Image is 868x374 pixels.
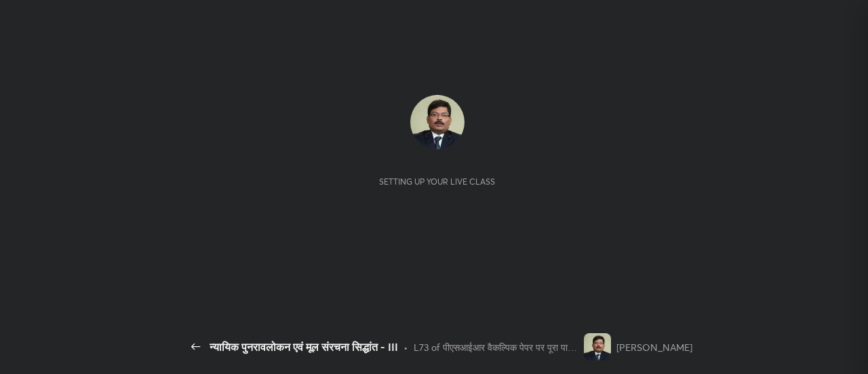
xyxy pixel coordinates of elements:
div: [PERSON_NAME] [616,340,692,354]
img: 16f2c636641f46738db132dff3252bf4.jpg [584,333,611,360]
div: न्यायिक पुनरावलोकन एवं मूल संरचना सिद्धांत - III [210,339,398,355]
div: L73 of पीएसआईआर वैकल्पिक पेपर पर पूरा पाठ्यक्रम - भाग I [414,340,579,354]
div: • [403,340,408,354]
img: 16f2c636641f46738db132dff3252bf4.jpg [410,95,465,149]
div: Setting up your live class [379,176,495,187]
